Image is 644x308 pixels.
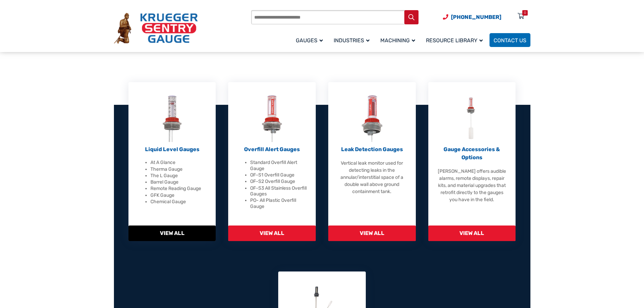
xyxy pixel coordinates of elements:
span: View All [428,226,516,241]
img: Liquid Level Gauges [161,95,183,142]
li: OF-S1 Overfill Gauge [250,172,307,178]
li: Remote Reading Gauge [150,186,208,192]
img: Gauge Accessories & Options [461,95,483,142]
a: Resource Library [422,32,490,48]
a: Contact Us [490,33,530,47]
span: Resource Library [426,37,483,44]
span: [PHONE_NUMBER] [451,14,501,20]
p: [PERSON_NAME] offers audible alarms, remote displays, repair kits, and material upgrades that ret... [437,168,507,203]
p: Gauge Accessories & Options [437,145,507,162]
li: OF-S3 All Stainless Overfill Gauges [250,185,307,197]
div: 0 [524,10,526,16]
img: Krueger Sentry Gauge [114,13,198,44]
li: Standard Overfill Alert Gauge [250,160,307,171]
a: Overfill Alert Gauges Overfill Alert Gauges Standard Overfill Alert Gauge OF-S1 Overfill Gauge OF... [228,82,316,241]
a: Phone Number (920) 434-8860 [443,13,501,21]
li: Barrel Gauge [150,179,208,185]
li: OF-S2 Overfill Gauge [250,179,307,185]
span: View All [328,226,416,241]
a: Leak Detection Gauges Leak Detection Gauges Vertical leak monitor used for detecting leaks in the... [328,82,416,241]
span: Gauges [296,37,323,44]
span: View All [228,226,316,241]
p: Vertical leak monitor used for detecting leaks in the annular/interstitial space of a double wall... [337,160,407,195]
a: Liquid Level Gauges Liquid Level Gauges At A Glance Therma Gauge The L Gauge Barrel Gauge Remote ... [128,82,216,241]
li: Chemical Gauge [150,199,208,205]
li: GFK Gauge [150,192,208,198]
img: Overfill Alert Gauges [261,95,283,142]
li: At A Glance [150,160,208,166]
span: Contact Us [494,37,526,44]
p: Liquid Level Gauges [137,145,208,153]
li: Therma Gauge [150,166,208,172]
img: Leak Detection Gauges [361,95,383,142]
a: Industries [330,32,376,48]
span: Industries [334,37,369,44]
a: Machining [376,32,422,48]
li: PO- All Plastic Overfill Gauge [250,197,307,209]
span: View All [128,226,216,241]
a: Gauge Accessories & Options Gauge Accessories & Options [PERSON_NAME] offers audible alarms, remo... [428,82,516,241]
li: The L Gauge [150,173,208,179]
p: Leak Detection Gauges [337,145,407,153]
span: Machining [380,37,415,44]
p: Overfill Alert Gauges [237,145,307,153]
a: Gauges [292,32,330,48]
